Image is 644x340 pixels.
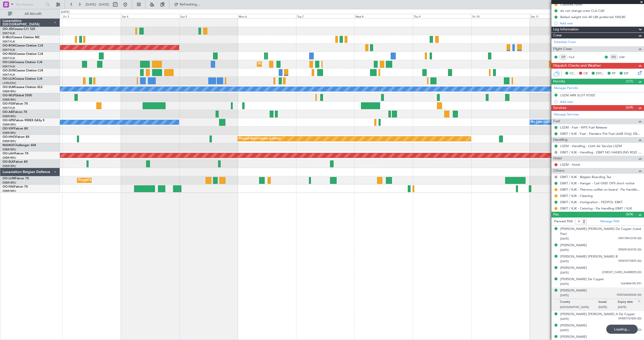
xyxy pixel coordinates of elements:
span: CR [583,71,588,76]
span: OO-JID [3,28,13,31]
a: EBBR/BRU [3,114,16,118]
span: Fuel [553,118,560,124]
a: EBKT / KJK - Fuel - Flanders FIA Fuel (AAB Only) EBKT / KJK [560,132,641,136]
div: Customs Form [560,2,582,7]
div: [PERSON_NAME] [560,243,587,248]
span: OO-FAE [3,185,14,188]
p: [GEOGRAPHIC_DATA] [560,305,598,310]
span: 595091203155 (ID) [618,248,641,252]
a: EBKT / KJK - Immigration - FEDPOL EBKT [560,200,623,204]
a: EBBR/BRU [3,181,16,185]
span: DP [624,71,628,76]
label: Planned PAX [554,219,573,224]
span: OO-GPE [3,119,14,122]
a: EBKT/KJK [3,31,15,35]
a: EBKT/KJK [3,48,15,52]
span: Pax [553,212,559,218]
a: OO-SLMCessna Citation XLS [3,86,43,89]
a: Manage Services [554,112,579,117]
img: close [637,299,641,304]
span: OO-LUM [3,177,15,180]
a: OO-FAEFalcon 7X [3,185,28,188]
a: EBBR/BRU [3,148,16,151]
a: OO-ROKCessna Citation CJ4 [3,44,43,47]
a: Manage PAX [600,219,619,224]
span: (5/9) [626,105,633,110]
a: N604GFChallenger 604 [3,144,36,147]
div: Planned Maint Geneva (Cointrin) [239,135,280,143]
a: EBKT / KJK - Belgian Boarding Tax [560,175,611,179]
p: [DATE] [618,305,637,310]
a: EBBR/BRU [3,156,16,160]
span: Flight Crew [553,46,572,52]
a: CLA [569,55,580,59]
span: CC, [570,71,575,76]
span: 5925766920242 (ID) [617,293,641,297]
a: OO-HHOFalcon 8X [3,136,29,139]
span: [DATE] [560,328,569,332]
div: Planned Maint Kortrijk-[GEOGRAPHIC_DATA] [258,60,317,68]
a: OO-ZUNCessna Citation CJ4 [3,69,43,72]
span: Leg Information [553,27,579,32]
a: OO-AIEFalcon 7X [3,111,27,114]
span: Refreshing... [179,3,200,6]
a: EBKT / KJK - Handling - EBKT NO HANDLING RQD FOR CJ [560,150,641,154]
div: [PERSON_NAME] [PERSON_NAME] B [560,254,618,259]
span: DFC, [596,71,603,76]
span: [DATE] [560,260,569,263]
div: Add new [560,21,641,25]
span: OO-NSG [3,53,15,56]
div: [PERSON_NAME] [560,266,587,271]
p: Expiry date [618,300,637,305]
span: [DATE] [560,248,569,252]
div: LSZM ARR SLOT 0720Z [560,93,595,97]
a: EBKT/KJK [3,65,15,68]
a: EBKT/KJK [3,40,15,44]
span: OO-AIE [3,111,13,114]
a: D-IBLUCessna Citation M2 [3,36,39,39]
a: EBBR/BRU [3,98,16,102]
span: Crew [553,33,562,38]
a: EBBR/BRU [3,131,16,135]
a: OO-ELKFalcon 8X [3,160,28,163]
span: Others [553,168,564,174]
div: [PERSON_NAME] [560,334,587,339]
a: EBKT/KJK [3,73,15,77]
a: OO-VSFFalcon 8X [3,127,28,130]
a: OO-LAHFalcon 7X [3,152,28,155]
div: Sat 11 [530,14,588,18]
div: Tue 7 [296,14,354,18]
span: Hotel [553,156,562,161]
p: Issued [598,300,618,305]
a: LSZM - Handling - Linth Air Service LSZM [560,144,622,148]
div: Sat 4 [121,14,179,18]
button: All Aircraft [6,10,55,18]
span: Handling [553,137,568,143]
a: OO-GPEFalcon 900EX EASy II [3,119,44,122]
span: GA0846190 (PP) [621,282,641,286]
div: [PERSON_NAME] [560,323,587,328]
a: EBBR/BRU [3,90,16,93]
a: OO-WLPGlobal 5500 [3,94,32,97]
div: [PERSON_NAME] [PERSON_NAME] De Cuyper (Lead Pax) [560,227,641,236]
div: do not change crew CLA CAV [560,9,605,13]
span: FP [612,71,616,76]
span: [DATE] - [DATE] [86,2,109,7]
p: [DATE] [598,305,618,310]
a: OO-LUXCessna Citation CJ4 [3,77,42,80]
div: Wed 8 [354,14,413,18]
a: Manage Permits [554,86,578,91]
p: Country [560,300,598,305]
span: [DATE] [560,293,569,297]
div: [PERSON_NAME] De Cuyper [560,277,604,282]
span: 595178412724 (ID) [618,236,641,241]
span: [DATE] [560,282,569,286]
span: (1/1) [626,79,633,84]
span: Dispatch Checks and Weather [553,63,601,69]
div: Fri 3 [62,14,121,18]
a: EBBR/BRU [3,164,16,168]
div: Loading... [606,325,638,334]
span: [CREDIT_CARD_NUMBER] (ID) [602,270,641,275]
span: [DATE] [560,271,569,275]
a: OO-LUMFalcon 7X [3,177,29,180]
